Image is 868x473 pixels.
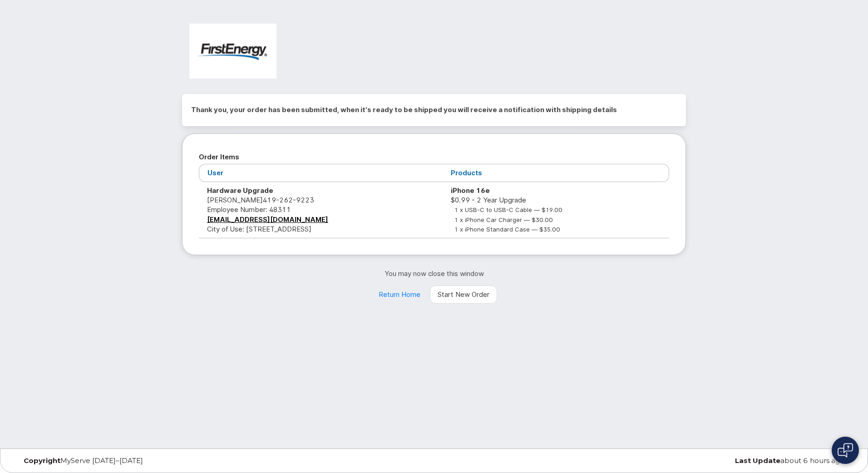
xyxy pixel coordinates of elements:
[430,286,497,304] a: Start New Order
[443,182,669,238] td: $0.99 - 2 Year Upgrade
[191,103,677,117] h2: Thank you, your order has been submitted, when it's ready to be shipped you will receive a notifi...
[207,205,291,214] span: Employee Number: 48311
[189,24,276,79] img: FirstEnergy Corp
[443,164,669,182] th: Products
[451,186,490,195] strong: iPhone 16e
[24,456,60,465] strong: Copyright
[293,196,314,204] span: 9223
[735,456,780,465] strong: Last Update
[454,216,553,223] small: 1 x iPhone Car Charger — $30.00
[838,443,853,458] img: Open chat
[263,196,314,204] span: 419
[199,164,443,182] th: User
[199,182,443,238] td: [PERSON_NAME] City of Use: [STREET_ADDRESS]
[207,215,328,224] a: [EMAIL_ADDRESS][DOMAIN_NAME]
[276,196,293,204] span: 262
[454,226,560,233] small: 1 x iPhone Standard Case — $35.00
[371,286,428,304] a: Return Home
[454,206,562,213] small: 1 x USB-C to USB-C Cable — $19.00
[17,457,295,464] div: MyServe [DATE]–[DATE]
[182,269,686,278] p: You may now close this window
[573,457,851,464] div: about 6 hours ago
[199,150,669,164] h2: Order Items
[207,186,273,195] strong: Hardware Upgrade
